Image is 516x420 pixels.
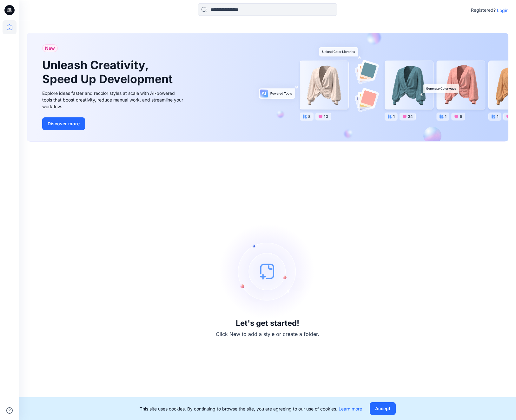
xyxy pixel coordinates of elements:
a: Discover more [42,117,185,130]
p: Login [497,7,508,14]
p: This site uses cookies. By continuing to browse the site, you are agreeing to our use of cookies. [140,405,362,412]
div: Explore ideas faster and recolor styles at scale with AI-powered tools that boost creativity, red... [42,90,185,110]
button: Accept [370,402,396,415]
p: Click New to add a style or create a folder. [216,330,319,338]
p: Registered? [471,6,496,14]
h3: Let's get started! [236,319,299,328]
a: Learn more [339,406,362,411]
img: empty-state-image.svg [220,224,315,319]
button: Discover more [42,117,85,130]
span: New [45,44,55,52]
h1: Unleash Creativity, Speed Up Development [42,58,175,86]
